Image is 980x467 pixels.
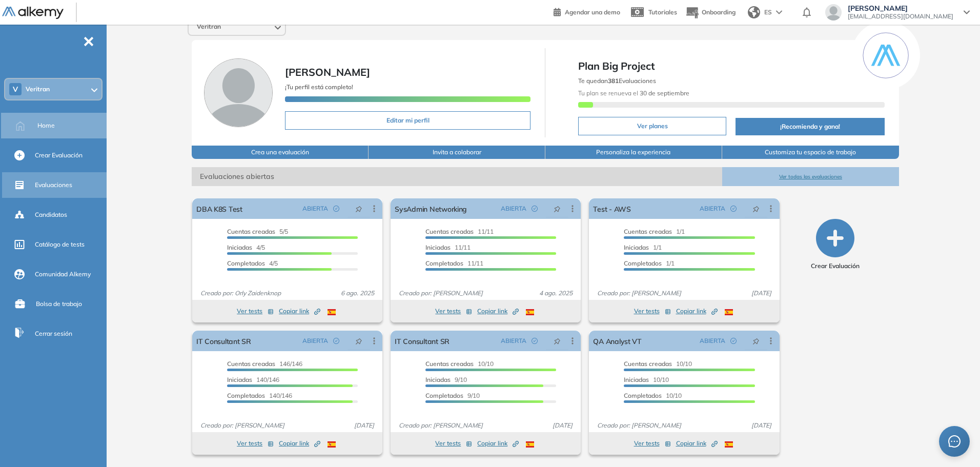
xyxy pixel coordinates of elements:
span: Veritran [26,85,50,93]
button: Crea una evaluación [192,146,369,159]
span: Creado por: Orly Zaidenknop [196,289,285,298]
span: Candidatos [35,210,67,219]
span: 4 ago. 2025 [535,289,577,298]
a: DBA K8S Test [196,198,242,219]
span: Iniciadas [227,243,252,251]
span: [DATE] [350,421,378,430]
span: [DATE] [747,421,775,430]
button: pushpin [348,200,370,217]
span: Creado por: [PERSON_NAME] [395,421,487,430]
span: 1/1 [624,243,662,251]
span: Crear Evaluación [35,151,83,160]
span: check-circle [730,338,737,344]
img: Foto de perfil [204,58,273,127]
img: ESP [725,441,733,448]
a: QA Analyst VT [593,331,642,351]
span: check-circle [730,206,737,212]
span: ¡Tu perfil está completo! [285,83,353,91]
b: 30 de septiembre [638,89,689,97]
b: 381 [608,77,619,85]
span: 146/146 [227,360,302,368]
button: pushpin [546,200,568,217]
span: Te quedan Evaluaciones [578,77,656,85]
span: [DATE] [747,289,775,298]
span: 9/10 [425,392,480,399]
span: Completados [425,392,463,399]
span: Creado por: [PERSON_NAME] [593,289,685,298]
span: 4/5 [227,259,278,267]
span: Tutoriales [648,8,677,16]
button: Onboarding [685,2,736,24]
span: Cerrar sesión [35,329,72,338]
button: Customiza tu espacio de trabajo [722,146,899,159]
button: pushpin [348,333,370,349]
span: Copiar link [477,439,519,448]
span: 1/1 [624,228,685,235]
span: check-circle [333,206,339,212]
button: Ver tests [435,437,472,450]
a: Agendar una demo [554,5,620,17]
img: ESP [725,309,733,315]
span: 4/5 [227,243,265,251]
span: ES [764,8,772,17]
span: Home [37,121,55,130]
span: Bolsa de trabajo [36,299,82,309]
span: pushpin [355,337,362,345]
span: Iniciadas [624,376,649,383]
button: Invita a colaborar [369,146,545,159]
span: message [948,435,961,448]
span: [PERSON_NAME] [285,66,370,78]
img: Logo [2,7,64,19]
span: Completados [425,259,463,267]
span: 5/5 [227,228,288,235]
span: ABIERTA [700,336,725,346]
span: pushpin [355,205,362,213]
button: pushpin [745,200,767,217]
span: Completados [227,259,265,267]
span: Creado por: [PERSON_NAME] [395,289,487,298]
img: ESP [526,441,534,448]
button: Editar mi perfil [285,111,530,130]
img: ESP [328,309,336,315]
span: pushpin [752,205,760,213]
span: pushpin [554,337,561,345]
span: Cuentas creadas [425,228,474,235]
button: Ver tests [634,437,671,450]
span: V [13,85,18,93]
span: Copiar link [676,439,718,448]
span: 10/10 [624,360,692,368]
span: pushpin [752,337,760,345]
span: 11/11 [425,243,471,251]
a: Test - AWS [593,198,630,219]
img: ESP [328,441,336,448]
span: check-circle [532,338,538,344]
span: Iniciadas [624,243,649,251]
span: Onboarding [702,8,736,16]
span: Catálogo de tests [35,240,85,249]
button: Copiar link [279,437,320,450]
span: ABIERTA [501,204,526,213]
span: Cuentas creadas [227,360,275,368]
span: Copiar link [279,439,320,448]
span: Cuentas creadas [425,360,474,368]
span: Plan Big Project [578,58,884,74]
span: check-circle [532,206,538,212]
button: Copiar link [676,437,718,450]
button: pushpin [546,333,568,349]
span: Cuentas creadas [624,360,672,368]
span: Copiar link [279,307,320,316]
span: ABIERTA [302,336,328,346]
span: Iniciadas [425,376,451,383]
span: Evaluaciones [35,180,72,190]
button: Crear Evaluación [811,219,860,271]
a: IT Consultant SR [395,331,450,351]
span: Crear Evaluación [811,261,860,271]
img: arrow [776,10,782,14]
span: Cuentas creadas [227,228,275,235]
span: 140/146 [227,392,292,399]
span: Tu plan se renueva el [578,89,689,97]
span: 10/10 [624,376,669,383]
span: 10/10 [425,360,494,368]
button: Ver tests [237,305,274,317]
span: 11/11 [425,228,494,235]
